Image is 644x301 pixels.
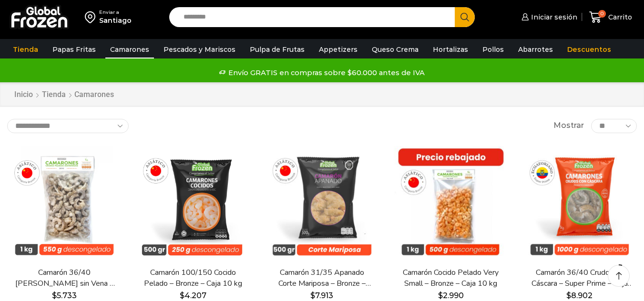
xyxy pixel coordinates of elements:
[478,40,509,58] a: Pollos
[85,9,99,25] img: address-field-icon.svg
[310,291,333,300] bdi: 7.913
[598,10,606,18] span: 0
[180,291,206,300] bdi: 4.207
[14,89,114,100] nav: Breadcrumb
[399,267,502,289] a: Camarón Cocido Pelado Very Small – Bronze – Caja 10 kg
[159,40,240,58] a: Pescados y Mariscos
[513,40,558,58] a: Abarrotes
[74,90,114,99] h1: Camarones
[606,12,632,22] span: Carrito
[13,267,116,289] a: Camarón 36/40 [PERSON_NAME] sin Vena – Bronze – Caja 10 kg
[180,291,184,300] span: $
[529,12,577,22] span: Iniciar sesión
[367,40,423,58] a: Queso Crema
[314,40,362,58] a: Appetizers
[438,291,443,300] span: $
[428,40,473,58] a: Hortalizas
[566,291,593,300] bdi: 8.902
[519,8,577,27] a: Iniciar sesión
[587,6,634,29] a: 0 Carrito
[438,291,464,300] bdi: 2.990
[562,40,616,58] a: Descuentos
[52,291,77,300] bdi: 5.733
[270,267,373,289] a: Camarón 31/35 Apanado Corte Mariposa – Bronze – Caja 5 kg
[245,40,309,58] a: Pulpa de Frutas
[142,267,245,289] a: Camarón 100/150 Cocido Pelado – Bronze – Caja 10 kg
[48,40,101,58] a: Papas Fritas
[8,40,43,58] a: Tienda
[528,267,631,289] a: Camarón 36/40 Crudo con Cáscara – Super Prime – Caja 10 kg
[99,9,132,16] div: Enviar a
[52,291,57,300] span: $
[310,291,315,300] span: $
[105,40,154,58] a: Camarones
[553,120,584,131] span: Mostrar
[455,7,475,27] button: Search button
[566,291,571,300] span: $
[41,89,66,100] a: Tienda
[99,16,132,25] div: Santiago
[7,119,129,133] select: Pedido de la tienda
[14,89,33,100] a: Inicio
